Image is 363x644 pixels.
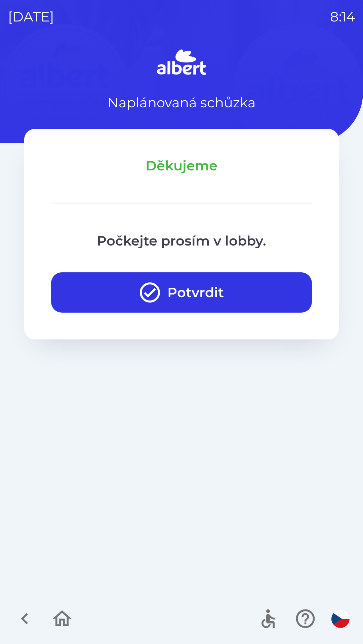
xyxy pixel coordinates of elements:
[51,272,312,313] button: Potvrdit
[51,156,312,176] p: Děkujeme
[331,610,350,628] img: cs flag
[330,7,355,27] p: 8:14
[108,93,256,113] p: Naplánovaná schůzka
[8,7,54,27] p: [DATE]
[24,47,339,79] img: Logo
[51,231,312,251] p: Počkejte prosím v lobby.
